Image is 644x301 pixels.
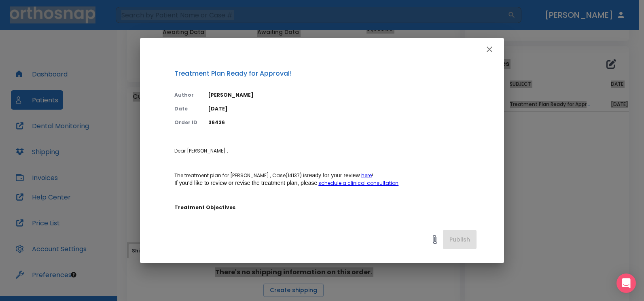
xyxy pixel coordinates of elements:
strong: Treatment Objectives [174,204,235,211]
span: If you’d like to review or revise the treatment plan, please [174,180,317,186]
span: ready for your review [307,172,360,178]
p: 36436 [208,119,477,126]
p: Treatment Plan Ready for Approval! [174,69,477,78]
p: [DATE] [208,105,477,112]
p: [PERSON_NAME] [208,91,477,99]
a: schedule a clinical consultation [318,180,398,187]
p: Order ID [174,119,199,126]
div: Open Intercom Messenger [616,273,636,293]
p: The treatment plan for [PERSON_NAME] , Case(14137) is ! . [174,172,477,187]
p: Dear [PERSON_NAME] , [174,147,477,155]
p: Author [174,91,199,99]
p: Date [174,105,199,112]
a: here [361,172,372,179]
